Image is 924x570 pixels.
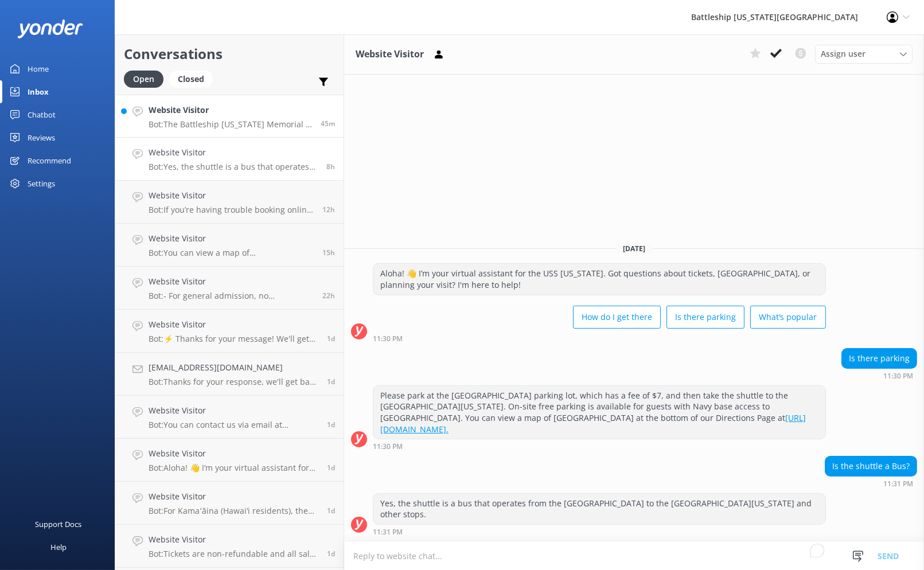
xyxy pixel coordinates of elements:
[373,494,825,524] div: Yes, the shuttle is a bus that operates from the [GEOGRAPHIC_DATA] to the [GEOGRAPHIC_DATA][US_ST...
[825,456,917,476] div: Is the shuttle a Bus?
[149,248,314,258] p: Bot: You can view a map of [GEOGRAPHIC_DATA] at the bottom of our Directions Page at [URL][DOMAIN...
[327,377,335,386] span: Oct 14 2025 04:54am (UTC -10:00) Pacific/Honolulu
[115,525,344,568] a: Website VisitorBot:Tickets are non-refundable and all sales are final. If you have questions, ple...
[750,306,826,329] button: What's popular
[149,420,318,430] p: Bot: You can contact us via email at [EMAIL_ADDRESS][DOMAIN_NAME].
[149,463,318,473] p: Bot: Aloha! 👋 I’m your virtual assistant for the USS [US_STATE]. Got questions about tickets, [GE...
[883,373,913,380] strong: 11:30 PM
[149,104,312,116] h4: Website Visitor
[149,506,318,516] p: Bot: For Kamaʻāina (Hawai‘i residents), the discounted admission for adults is $29.99.
[28,57,49,80] div: Home
[169,72,219,85] a: Closed
[373,442,826,450] div: Oct 14 2025 11:30pm (UTC -10:00) Pacific/Honolulu
[28,80,49,103] div: Inbox
[373,529,403,536] strong: 11:31 PM
[115,396,344,439] a: Website VisitorBot:You can contact us via email at [EMAIL_ADDRESS][DOMAIN_NAME].1d
[616,244,652,253] span: [DATE]
[149,490,318,503] h4: Website Visitor
[149,361,318,374] h4: [EMAIL_ADDRESS][DOMAIN_NAME]
[373,335,403,342] strong: 11:30 PM
[373,528,826,536] div: Oct 14 2025 11:31pm (UTC -10:00) Pacific/Honolulu
[149,162,318,172] p: Bot: Yes, the shuttle is a bus that operates from the [GEOGRAPHIC_DATA] to the [GEOGRAPHIC_DATA][...
[115,482,344,525] a: Website VisitorBot:For Kamaʻāina (Hawai‘i residents), the discounted admission for adults is $29....
[115,353,344,396] a: [EMAIL_ADDRESS][DOMAIN_NAME]Bot:Thanks for your response, we'll get back to you as soon as we can...
[373,386,825,439] div: Please park at the [GEOGRAPHIC_DATA] parking lot, which has a fee of $7, and then take the shuttl...
[327,506,335,516] span: Oct 13 2025 07:40pm (UTC -10:00) Pacific/Honolulu
[115,138,344,181] a: Website VisitorBot:Yes, the shuttle is a bus that operates from the [GEOGRAPHIC_DATA] to the [GEO...
[149,404,318,417] h4: Website Visitor
[115,224,344,267] a: Website VisitorBot:You can view a map of [GEOGRAPHIC_DATA] at the bottom of our Directions Page a...
[149,205,314,215] p: Bot: If you’re having trouble booking online, please contact the Battleship [US_STATE] Memorial t...
[124,72,169,85] a: Open
[356,47,424,62] h3: Website Visitor
[327,334,335,343] span: Oct 14 2025 07:18am (UTC -10:00) Pacific/Honolulu
[17,19,83,38] img: yonder-white-logo.png
[115,95,344,138] a: Website VisitorBot:The Battleship [US_STATE] Memorial is located on an active U.S. Navy base and ...
[149,275,314,288] h4: Website Visitor
[322,248,335,257] span: Oct 14 2025 05:07pm (UTC -10:00) Pacific/Honolulu
[883,481,913,487] strong: 11:31 PM
[149,447,318,460] h4: Website Visitor
[327,463,335,473] span: Oct 13 2025 11:21pm (UTC -10:00) Pacific/Honolulu
[124,43,335,65] h2: Conversations
[373,443,403,450] strong: 11:30 PM
[115,181,344,224] a: Website VisitorBot:If you’re having trouble booking online, please contact the Battleship [US_STA...
[149,549,318,559] p: Bot: Tickets are non-refundable and all sales are final. If you have questions, please contact ou...
[380,412,806,435] a: [URL][DOMAIN_NAME].
[149,318,318,331] h4: Website Visitor
[50,536,67,559] div: Help
[149,146,318,159] h4: Website Visitor
[149,334,318,344] p: Bot: ⚡ Thanks for your message! We'll get back to you as soon as we can. In the meantime, feel fr...
[815,45,913,63] div: Assign User
[821,48,865,60] span: Assign user
[28,172,55,195] div: Settings
[115,267,344,310] a: Website VisitorBot:- For general admission, no reservation is needed if you have a Go City Pass. ...
[124,71,163,88] div: Open
[149,377,318,387] p: Bot: Thanks for your response, we'll get back to you as soon as we can during opening hours.
[28,149,71,172] div: Recommend
[149,119,312,130] p: Bot: The Battleship [US_STATE] Memorial is located on an active U.S. Navy base and can be accesse...
[149,291,314,301] p: Bot: - For general admission, no reservation is needed if you have a Go City Pass. - It's recomme...
[322,205,335,214] span: Oct 14 2025 07:14pm (UTC -10:00) Pacific/Honolulu
[322,291,335,300] span: Oct 14 2025 09:47am (UTC -10:00) Pacific/Honolulu
[666,306,744,329] button: Is there parking
[28,126,55,149] div: Reviews
[321,119,335,128] span: Oct 15 2025 07:26am (UTC -10:00) Pacific/Honolulu
[115,310,344,353] a: Website VisitorBot:⚡ Thanks for your message! We'll get back to you as soon as we can. In the mea...
[169,71,213,88] div: Closed
[841,372,917,380] div: Oct 14 2025 11:30pm (UTC -10:00) Pacific/Honolulu
[149,189,314,202] h4: Website Visitor
[573,306,661,329] button: How do I get there
[36,513,82,536] div: Support Docs
[825,479,917,487] div: Oct 14 2025 11:31pm (UTC -10:00) Pacific/Honolulu
[842,349,917,368] div: Is there parking
[327,420,335,430] span: Oct 14 2025 01:49am (UTC -10:00) Pacific/Honolulu
[373,334,826,342] div: Oct 14 2025 11:30pm (UTC -10:00) Pacific/Honolulu
[327,549,335,559] span: Oct 13 2025 03:23pm (UTC -10:00) Pacific/Honolulu
[115,439,344,482] a: Website VisitorBot:Aloha! 👋 I’m your virtual assistant for the USS [US_STATE]. Got questions abou...
[28,103,56,126] div: Chatbot
[373,264,825,294] div: Aloha! 👋 I’m your virtual assistant for the USS [US_STATE]. Got questions about tickets, [GEOGRAP...
[149,533,318,546] h4: Website Visitor
[149,232,314,245] h4: Website Visitor
[344,542,924,570] textarea: To enrich screen reader interactions, please activate Accessibility in Grammarly extension settings
[326,162,335,171] span: Oct 14 2025 11:31pm (UTC -10:00) Pacific/Honolulu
